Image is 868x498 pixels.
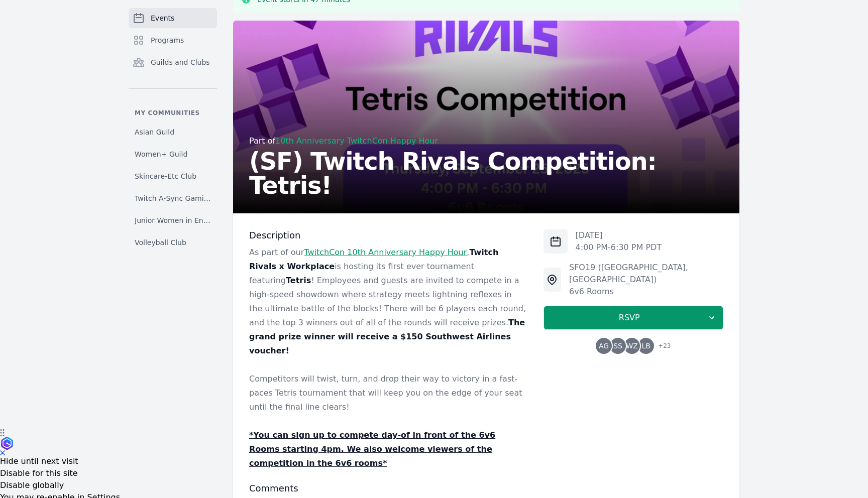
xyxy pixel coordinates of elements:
[129,109,217,117] p: My communities
[249,372,527,414] p: Competitors will twist, turn, and drop their way to victory in a fast-paces Tetris tournament tha...
[151,35,184,45] span: Programs
[135,171,196,181] span: Skincare-Etc Club
[286,276,311,285] strong: Tetris
[576,241,662,254] p: 4:00 PM - 6:30 PM PDT
[249,318,525,355] strong: The grand prize winner will receive a $150 Southwest Airlines voucher!
[151,13,174,23] span: Events
[129,145,217,163] a: Women+ Guild
[576,229,662,241] p: [DATE]
[569,286,723,298] div: 6v6 Rooms
[552,312,707,324] span: RSVP
[129,233,217,252] a: Volleyball Club
[249,430,495,468] u: *You can sign up to compete day-of in front of the 6v6 Rooms starting 4pm. We also welcome viewer...
[129,189,217,207] a: Twitch A-Sync Gaming (TAG) Club
[249,135,723,147] div: Part of
[129,52,217,72] a: Guilds and Clubs
[544,306,723,330] button: RSVP
[135,215,211,225] span: Junior Women in Engineering Club
[249,482,527,494] h3: Comments
[641,342,650,349] span: LB
[135,127,174,137] span: Asian Guild
[626,342,637,349] span: WZ
[249,245,527,358] p: As part of our , is hosting its first ever tournament featuring ! Employees and guests are invite...
[135,149,187,159] span: Women+ Guild
[129,8,217,252] nav: Sidebar
[275,136,438,146] a: 10th Anniversary TwitchCon Happy Hour
[599,342,609,349] span: AG
[129,30,217,50] a: Programs
[304,247,467,257] a: TwitchCon 10th Anniversary Happy Hour
[652,340,671,354] span: + 23
[569,262,723,286] div: SFO19 ([GEOGRAPHIC_DATA], [GEOGRAPHIC_DATA])
[249,149,723,197] h2: (SF) Twitch Rivals Competition: Tetris!
[613,342,622,349] span: SS
[129,8,217,28] a: Events
[151,57,210,67] span: Guilds and Clubs
[129,211,217,229] a: Junior Women in Engineering Club
[135,237,186,247] span: Volleyball Club
[135,193,211,203] span: Twitch A-Sync Gaming (TAG) Club
[129,167,217,185] a: Skincare-Etc Club
[249,229,527,241] h3: Description
[129,123,217,141] a: Asian Guild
